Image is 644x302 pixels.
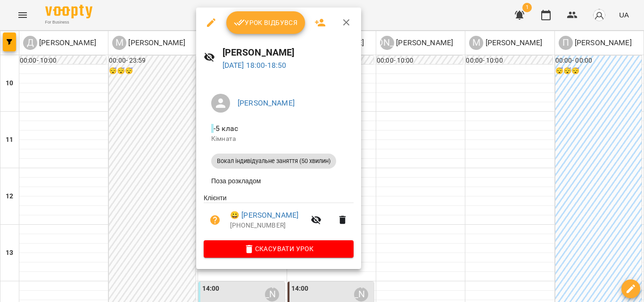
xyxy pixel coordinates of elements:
p: Кімната [211,134,346,144]
p: [PHONE_NUMBER] [230,221,305,230]
a: [DATE] 18:00-18:50 [223,61,287,70]
span: Скасувати Урок [211,243,346,254]
span: Вокал індивідуальне заняття (50 хвилин) [211,157,336,165]
button: Візит ще не сплачено. Додати оплату? [204,209,226,231]
ul: Клієнти [204,193,354,240]
button: Урок відбувся [226,11,305,34]
a: 😀 [PERSON_NAME] [230,210,298,221]
span: Урок відбувся [234,17,298,28]
a: [PERSON_NAME] [238,98,295,107]
button: Скасувати Урок [204,240,354,257]
h6: [PERSON_NAME] [223,45,354,60]
li: Поза розкладом [204,172,354,189]
span: - 5 клас [211,124,240,133]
